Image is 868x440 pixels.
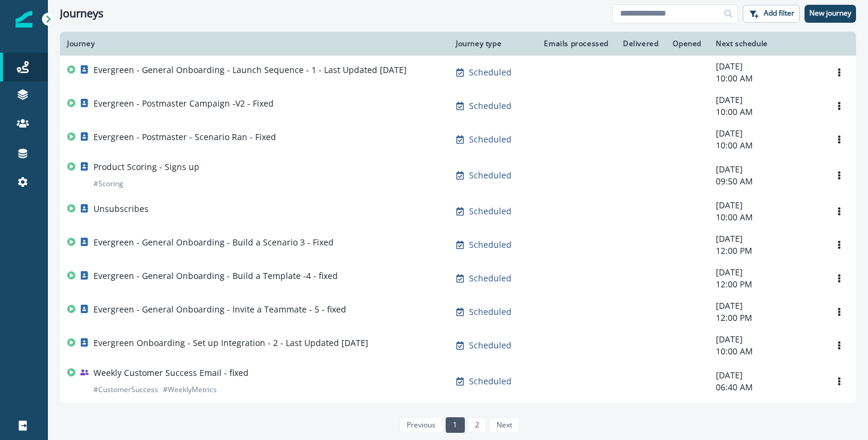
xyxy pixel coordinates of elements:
[716,381,815,393] p: 06:40 AM
[93,131,276,143] p: Evergreen - Postmaster - Scenario Ran - Fixed
[716,106,815,118] p: 10:00 AM
[397,417,520,433] ul: Pagination
[93,98,274,110] p: Evergreen - Postmaster Campaign -V2 - Fixed
[830,303,849,321] button: Options
[716,139,815,151] p: 10:00 AM
[716,175,815,187] p: 09:50 AM
[60,329,856,362] a: Evergreen Onboarding - Set up Integration - 2 - Last Updated [DATE]Scheduled-[DATE]10:00 AMOptions
[716,199,815,211] p: [DATE]
[468,417,486,433] a: Page 2
[716,60,815,72] p: [DATE]
[716,94,815,106] p: [DATE]
[93,384,158,396] p: # CustomerSuccess
[716,39,815,48] div: Next schedule
[830,166,849,184] button: Options
[743,5,800,23] button: Add filter
[469,272,512,284] p: Scheduled
[469,100,512,112] p: Scheduled
[830,63,849,81] button: Options
[830,372,849,390] button: Options
[93,203,149,215] p: Unsubscribes
[716,369,815,381] p: [DATE]
[60,195,856,228] a: UnsubscribesScheduled-[DATE]10:00 AMOptions
[60,400,856,439] a: Product Scoring - Creates a Scenario from Starter#ScoringScheduled-[DATE]12:30 PMOptions
[716,245,815,257] p: 12:00 PM
[60,89,856,123] a: Evergreen - Postmaster Campaign -V2 - FixedScheduled-[DATE]10:00 AMOptions
[805,5,856,23] button: New journey
[93,367,249,379] p: Weekly Customer Success Email - fixed
[469,66,512,78] p: Scheduled
[623,39,658,48] div: Delivered
[93,236,334,248] p: Evergreen - General Onboarding - Build a Scenario 3 - Fixed
[830,202,849,220] button: Options
[716,333,815,345] p: [DATE]
[830,131,849,148] button: Options
[16,11,32,28] img: Inflection
[809,9,851,17] p: New journey
[446,417,464,433] a: Page 1 is your current page
[60,7,104,20] h1: Journeys
[716,128,815,139] p: [DATE]
[456,39,527,48] div: Journey type
[60,262,856,295] a: Evergreen - General Onboarding - Build a Template -4 - fixedScheduled-[DATE]12:00 PMOptions
[60,228,856,262] a: Evergreen - General Onboarding - Build a Scenario 3 - FixedScheduled-[DATE]12:00 PMOptions
[469,375,512,387] p: Scheduled
[716,233,815,245] p: [DATE]
[716,211,815,223] p: 10:00 AM
[93,304,346,315] p: Evergreen - General Onboarding - Invite a Teammate - 5 - fixed
[93,64,407,76] p: Evergreen - General Onboarding - Launch Sequence - 1 - Last Updated [DATE]
[469,205,512,217] p: Scheduled
[716,312,815,324] p: 12:00 PM
[716,163,815,175] p: [DATE]
[469,306,512,318] p: Scheduled
[830,336,849,354] button: Options
[93,337,368,349] p: Evergreen Onboarding - Set up Integration - 2 - Last Updated [DATE]
[60,56,856,89] a: Evergreen - General Onboarding - Launch Sequence - 1 - Last Updated [DATE]Scheduled-[DATE]10:00 A...
[830,97,849,115] button: Options
[93,161,199,173] p: Product Scoring - Signs up
[830,236,849,254] button: Options
[93,270,338,282] p: Evergreen - General Onboarding - Build a Template -4 - fixed
[469,133,512,145] p: Scheduled
[60,123,856,156] a: Evergreen - Postmaster - Scenario Ran - FixedScheduled-[DATE]10:00 AMOptions
[673,39,701,48] div: Opened
[716,278,815,290] p: 12:00 PM
[163,384,217,396] p: # WeeklyMetrics
[93,178,123,190] p: # Scoring
[716,345,815,357] p: 10:00 AM
[489,417,519,433] a: Next page
[716,300,815,312] p: [DATE]
[716,266,815,278] p: [DATE]
[60,156,856,195] a: Product Scoring - Signs up#ScoringScheduled-[DATE]09:50 AMOptions
[60,362,856,400] a: Weekly Customer Success Email - fixed#CustomerSuccess#WeeklyMetricsScheduled-[DATE]06:40 AMOptions
[764,9,794,17] p: Add filter
[469,239,512,251] p: Scheduled
[716,72,815,84] p: 10:00 AM
[60,295,856,329] a: Evergreen - General Onboarding - Invite a Teammate - 5 - fixedScheduled-[DATE]12:00 PMOptions
[469,169,512,181] p: Scheduled
[830,269,849,287] button: Options
[469,339,512,351] p: Scheduled
[67,39,441,48] div: Journey
[542,39,609,48] div: Emails processed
